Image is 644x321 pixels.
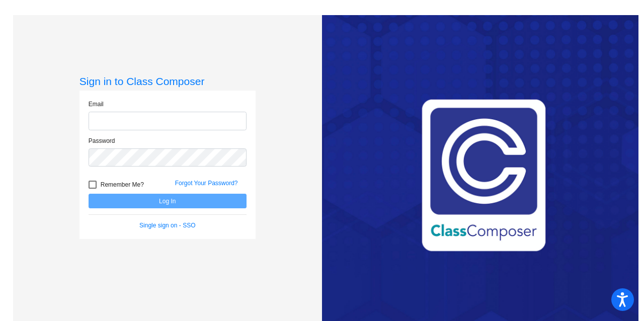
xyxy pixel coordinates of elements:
[175,180,238,187] a: Forgot Your Password?
[89,100,104,109] label: Email
[79,75,256,88] h3: Sign in to Class Composer
[89,136,115,145] label: Password
[89,194,247,208] button: Log In
[139,222,195,229] a: Single sign on - SSO
[101,179,144,191] span: Remember Me?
